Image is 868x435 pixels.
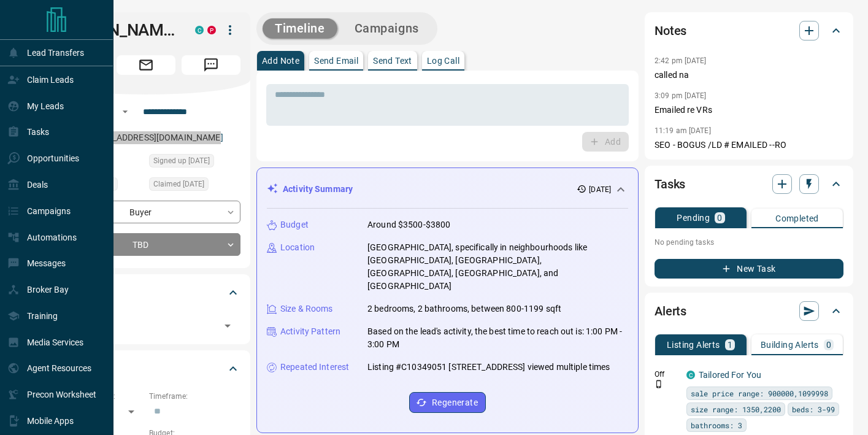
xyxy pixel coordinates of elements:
[655,91,707,100] p: 3:09 pm [DATE]
[655,69,843,82] p: called na
[149,391,240,402] p: Timeframe:
[409,392,486,413] button: Regenerate
[207,26,216,34] div: property.ca
[699,370,761,380] a: Tailored For You
[655,380,663,388] svg: Push Notification Only
[655,296,843,326] div: Alerts
[655,16,843,45] div: Notes
[792,403,835,415] span: beds: 3-99
[655,301,686,321] h2: Alerts
[655,126,711,135] p: 11:19 am [DATE]
[117,55,175,75] span: Email
[52,278,240,307] div: Tags
[283,183,353,196] p: Activity Summary
[655,174,685,194] h2: Tasks
[367,361,610,374] p: Listing #C10349051 [STREET_ADDRESS] viewed multiple times
[427,56,459,65] p: Log Call
[52,233,240,256] div: TBD
[717,214,722,222] p: 0
[655,233,843,252] p: No pending tasks
[280,361,349,374] p: Repeated Interest
[153,155,210,167] span: Signed up [DATE]
[367,325,628,351] p: Based on the lead's activity, the best time to reach out is: 1:00 PM - 3:00 PM
[655,139,843,152] p: SEO - BOGUS /LD # EMAILED --RO
[280,302,333,315] p: Size & Rooms
[655,56,707,65] p: 2:42 pm [DATE]
[373,56,412,65] p: Send Text
[761,341,819,349] p: Building Alerts
[195,26,204,34] div: condos.ca
[655,169,843,199] div: Tasks
[677,214,710,222] p: Pending
[775,214,819,223] p: Completed
[686,371,695,379] div: condos.ca
[219,317,236,334] button: Open
[153,178,204,190] span: Claimed [DATE]
[691,387,828,399] span: sale price range: 900000,1099998
[262,56,299,65] p: Add Note
[280,325,340,338] p: Activity Pattern
[267,178,628,201] div: Activity Summary[DATE]
[728,341,732,349] p: 1
[314,56,358,65] p: Send Email
[691,419,742,431] span: bathrooms: 3
[280,218,309,231] p: Budget
[655,104,843,117] p: Emailed re VRs
[367,302,561,315] p: 2 bedrooms, 2 bathrooms, between 800-1199 sqft
[149,177,240,194] div: Sun Aug 17 2025
[342,18,431,39] button: Campaigns
[85,133,223,142] a: [EMAIL_ADDRESS][DOMAIN_NAME]
[589,184,611,195] p: [DATE]
[280,241,315,254] p: Location
[182,55,240,75] span: Message
[667,341,720,349] p: Listing Alerts
[263,18,337,39] button: Timeline
[52,354,240,383] div: Criteria
[655,369,679,380] p: Off
[655,21,686,40] h2: Notes
[52,20,177,40] h1: [PERSON_NAME]
[52,201,240,223] div: Buyer
[691,403,781,415] span: size range: 1350,2200
[149,154,240,171] div: Thu Mar 30 2023
[826,341,831,349] p: 0
[367,241,628,293] p: [GEOGRAPHIC_DATA], specifically in neighbourhoods like [GEOGRAPHIC_DATA], [GEOGRAPHIC_DATA], [GEO...
[655,259,843,279] button: New Task
[367,218,450,231] p: Around $3500-$3800
[118,104,133,119] button: Open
